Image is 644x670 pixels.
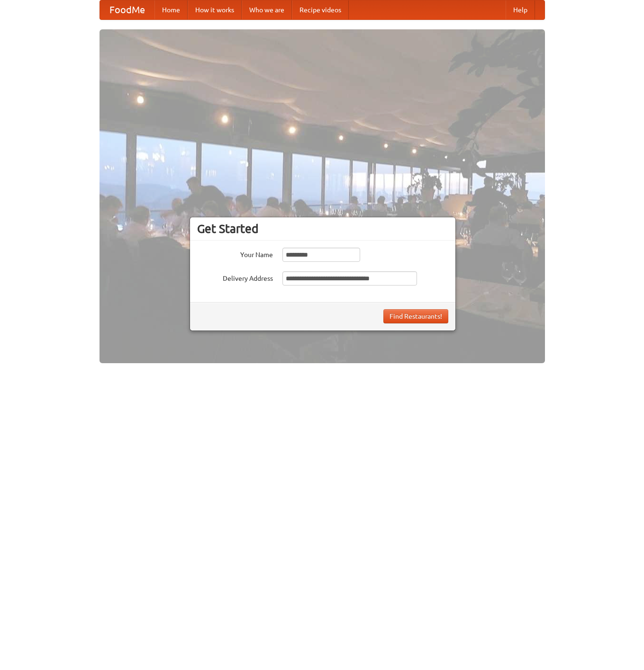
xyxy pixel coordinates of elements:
a: Home [154,0,188,19]
label: Delivery Address [197,271,273,283]
button: Find Restaurants! [383,309,448,323]
a: FoodMe [100,0,154,19]
a: Help [506,0,535,19]
a: Recipe videos [292,0,349,19]
a: How it works [188,0,242,19]
a: Who we are [242,0,292,19]
label: Your Name [197,248,273,259]
h3: Get Started [197,222,448,236]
